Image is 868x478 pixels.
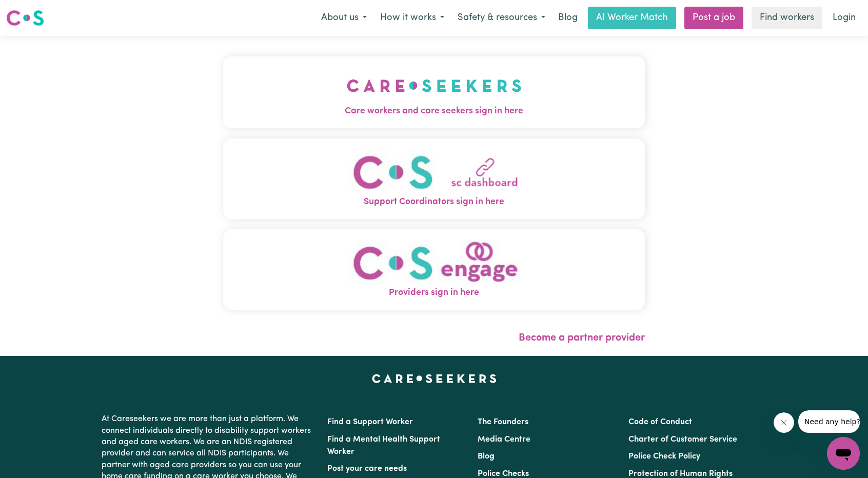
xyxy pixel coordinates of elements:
[588,7,676,29] a: AI Worker Match
[6,6,44,30] a: Careseekers logo
[478,452,495,461] a: Blog
[373,7,451,29] button: How it works
[223,195,645,209] span: Support Coordinators sign in here
[684,7,743,29] a: Post a job
[628,435,737,444] a: Charter of Customer Service
[628,452,700,461] a: Police Check Policy
[827,437,860,470] iframe: Button to launch messaging window
[628,418,692,426] a: Code of Conduct
[826,7,862,29] a: Login
[223,229,645,310] button: Providers sign in here
[798,410,860,433] iframe: Message from company
[223,286,645,300] span: Providers sign in here
[752,7,822,29] a: Find workers
[327,418,413,426] a: Find a Support Worker
[478,470,529,478] a: Police Checks
[327,435,440,456] a: Find a Mental Health Support Worker
[6,7,62,15] span: Need any help?
[223,138,645,219] button: Support Coordinators sign in here
[478,435,530,444] a: Media Centre
[223,56,645,128] button: Care workers and care seekers sign in here
[451,7,552,29] button: Safety & resources
[372,374,497,383] a: Careseekers home page
[552,7,584,29] a: Blog
[774,412,794,433] iframe: Close message
[628,470,733,478] a: Protection of Human Rights
[314,7,373,29] button: About us
[223,105,645,118] span: Care workers and care seekers sign in here
[6,9,44,27] img: Careseekers logo
[519,333,645,343] a: Become a partner provider
[327,465,407,473] a: Post your care needs
[478,418,528,426] a: The Founders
